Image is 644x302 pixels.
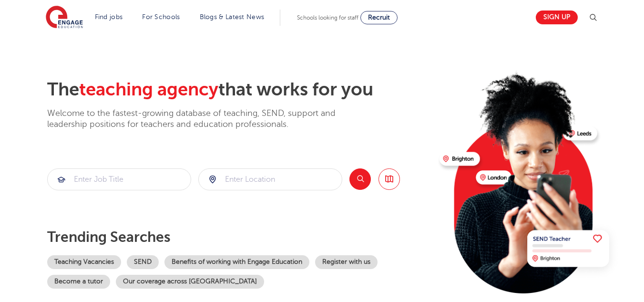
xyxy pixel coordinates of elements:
p: Trending searches [47,229,432,246]
p: Welcome to the fastest-growing database of teaching, SEND, support and leadership positions for t... [47,108,362,130]
a: Our coverage across [GEOGRAPHIC_DATA] [116,275,264,289]
a: Teaching Vacancies [47,255,121,269]
span: Recruit [368,14,390,21]
div: Submit [198,168,342,190]
a: Become a tutor [47,275,110,289]
input: Submit [48,169,191,190]
a: SEND [127,255,159,269]
a: Benefits of working with Engage Education [164,255,309,269]
a: For Schools [142,13,180,21]
a: Sign up [536,10,578,24]
a: Find jobs [95,13,123,21]
div: Submit [47,168,191,190]
img: Engage Education [46,6,83,30]
span: teaching agency [79,79,218,100]
input: Submit [199,169,342,190]
a: Register with us [315,255,378,269]
button: Search [349,168,371,190]
a: Blogs & Latest News [200,13,265,21]
span: Schools looking for staff [297,14,358,21]
h2: The that works for you [47,79,432,101]
a: Recruit [360,11,398,24]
